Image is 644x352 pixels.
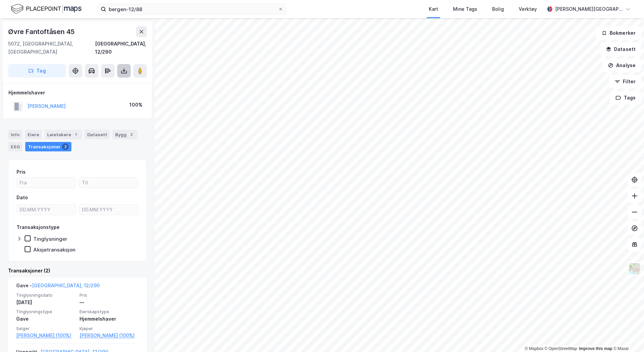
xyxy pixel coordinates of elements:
div: [DATE] [16,298,75,306]
div: Eiere [25,130,42,139]
span: Selger [16,326,75,331]
iframe: Chat Widget [610,320,644,352]
input: Søk på adresse, matrikkel, gårdeiere, leietakere eller personer [106,4,278,14]
a: Improve this map [579,346,612,351]
div: [PERSON_NAME][GEOGRAPHIC_DATA] [555,5,622,13]
input: DD.MM.YYYY [17,205,76,215]
div: Bolig [492,5,504,13]
div: Dato [17,194,28,202]
div: Mine Tags [453,5,477,13]
div: Pris [17,168,26,176]
input: Fra [17,178,76,188]
div: ESG [8,142,23,151]
div: 2 [62,143,69,150]
div: Aksjetransaksjon [33,246,75,253]
img: Z [628,262,641,275]
a: [PERSON_NAME] (100%) [16,331,75,340]
div: — [79,298,139,306]
span: Eierskapstype [79,309,139,315]
button: Datasett [600,42,641,56]
div: 1 [72,131,79,138]
div: Gave [16,315,75,323]
div: Gave - [16,282,100,292]
div: Kart [429,5,438,13]
button: Filter [609,75,641,88]
span: Pris [79,292,139,298]
div: Kontrollprogram for chat [610,320,644,352]
div: Transaksjonstype [17,223,60,231]
div: 5072, [GEOGRAPHIC_DATA], [GEOGRAPHIC_DATA] [8,40,95,56]
span: Kjøper [79,326,139,331]
button: Bokmerker [596,26,641,40]
button: Analyse [602,59,641,72]
div: Leietakere [44,130,82,139]
div: Info [8,130,22,139]
a: [GEOGRAPHIC_DATA], 12/290 [32,283,100,288]
div: Transaksjoner (2) [8,267,147,275]
button: Tag [8,64,66,78]
div: 100% [129,101,142,109]
div: Transaksjoner [25,142,71,151]
span: Tinglysningstype [16,309,75,315]
div: Bygg [112,130,137,139]
a: Mapbox [525,346,543,351]
input: Til [79,178,138,188]
img: logo.f888ab2527a4732fd821a326f86c7f29.svg [11,3,82,15]
div: Øvre Fantoftåsen 45 [8,26,76,37]
a: OpenStreetMap [545,346,577,351]
div: Datasett [85,130,110,139]
a: [PERSON_NAME] (100%) [79,331,139,340]
div: Tinglysninger [33,236,67,242]
div: Hjemmelshaver [8,89,147,97]
div: Verktøy [519,5,537,13]
button: Tags [610,91,641,105]
div: 2 [128,131,135,138]
input: DD.MM.YYYY [79,205,138,215]
div: Hjemmelshaver [79,315,139,323]
span: Tinglysningsdato [16,292,75,298]
div: [GEOGRAPHIC_DATA], 12/290 [95,40,147,56]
